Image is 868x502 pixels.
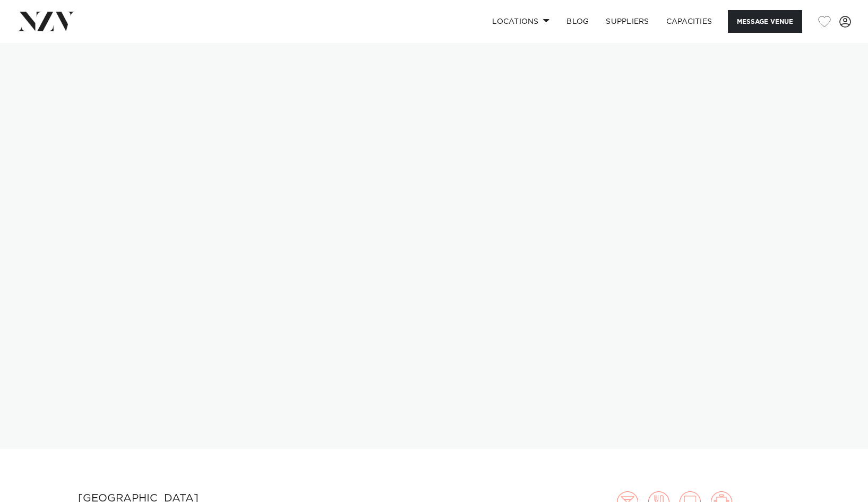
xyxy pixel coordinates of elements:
[558,10,597,33] a: BLOG
[484,10,558,33] a: Locations
[17,12,75,31] img: nzv-logo.png
[597,10,657,33] a: SUPPLIERS
[658,10,721,33] a: Capacities
[728,10,802,33] button: Message Venue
